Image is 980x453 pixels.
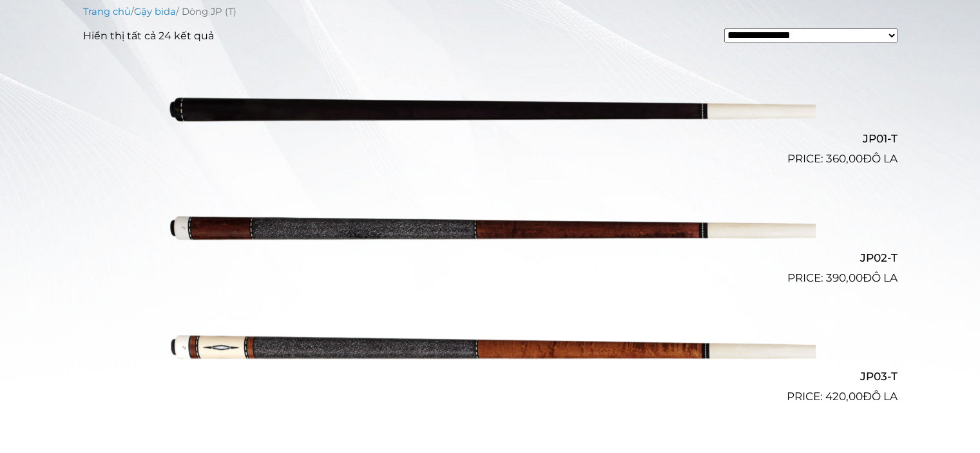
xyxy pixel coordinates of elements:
[83,5,898,19] nav: Đường dẫn bánh mì
[131,6,134,17] font: /
[863,152,898,165] font: đô la
[165,173,816,281] img: JP02-T
[724,28,898,43] select: Đơn hàng mua sắm
[176,6,236,17] font: / Dòng JP (T)
[165,54,816,162] img: JP01-T
[863,390,898,403] font: đô la
[825,390,863,403] font: 420,00
[83,54,898,168] a: JP01-T 360,00đô la
[83,6,131,17] a: Trang chủ
[860,251,898,264] font: JP02-T
[860,370,898,383] font: JP03-T
[134,6,176,17] a: Gậy bida
[863,132,898,145] font: JP01-T
[826,271,863,284] font: 390,00
[83,292,898,405] a: JP03-T 420,00đô la
[83,173,898,286] a: JP02-T 390,00đô la
[826,152,863,165] font: 360,00
[165,292,816,400] img: JP03-T
[83,30,214,42] font: Hiển thị tất cả 24 kết quả
[863,271,898,284] font: đô la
